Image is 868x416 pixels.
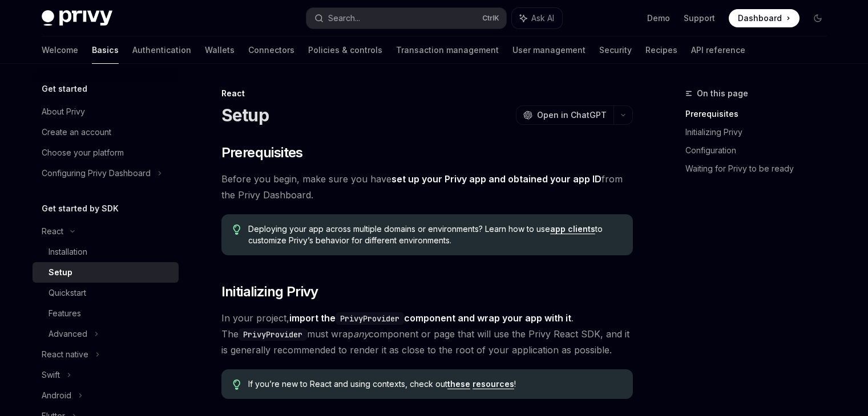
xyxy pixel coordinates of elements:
a: Recipes [645,36,677,64]
a: Quickstart [33,283,179,303]
div: Configuring Privy Dashboard [42,166,151,180]
a: Demo [647,13,670,24]
a: Policies & controls [308,36,382,64]
button: Toggle dark mode [809,9,827,27]
h1: Setup [221,105,269,125]
span: Before you begin, make sure you have from the Privy Dashboard. [221,171,633,203]
a: API reference [691,36,745,64]
span: Deploying your app across multiple domains or environments? Learn how to use to customize Privy’s... [248,223,621,246]
button: Ask AI [512,8,562,28]
span: If you’re new to React and using contexts, check out ! [248,378,621,390]
span: Initializing Privy [221,283,318,301]
div: Swift [42,368,60,382]
h5: Get started [42,82,87,96]
div: Search... [328,11,360,25]
div: Choose your platform [42,146,124,160]
code: PrivyProvider [239,328,307,341]
a: resources [473,379,514,389]
a: Features [33,303,179,324]
span: Ctrl K [482,14,499,23]
a: Initializing Privy [685,123,836,141]
a: Support [684,13,715,24]
a: Security [599,36,632,64]
div: React [42,225,63,238]
div: Features [49,307,81,320]
span: Open in ChatGPT [537,109,607,121]
a: Connectors [248,36,294,64]
strong: import the component and wrap your app with it [289,312,571,324]
div: Android [42,389,71,402]
a: these [447,379,470,389]
span: Prerequisites [221,144,303,162]
a: app clients [550,224,595,234]
a: Choose your platform [33,142,179,163]
div: Advanced [49,327,87,341]
div: Setup [49,266,72,279]
a: Setup [33,262,179,283]
div: React native [42,348,88,361]
div: Quickstart [49,286,86,300]
img: dark logo [42,10,112,26]
span: Ask AI [531,13,554,24]
a: Waiting for Privy to be ready [685,160,836,178]
span: On this page [697,87,748,100]
div: About Privy [42,105,85,119]
a: Installation [33,242,179,262]
a: Transaction management [396,36,499,64]
code: PrivyProvider [336,312,404,325]
div: Create an account [42,125,111,139]
h5: Get started by SDK [42,202,119,215]
a: About Privy [33,101,179,122]
div: Installation [49,245,87,259]
span: Dashboard [738,13,782,24]
a: User management [512,36,586,64]
a: Basics [92,36,119,64]
svg: Tip [233,225,241,235]
a: Create an account [33,122,179,142]
span: In your project, . The must wrap component or page that will use the Privy React SDK, and it is g... [221,310,633,358]
a: set up your Privy app and obtained your app ID [391,173,601,185]
em: any [353,328,369,340]
svg: Tip [233,380,241,390]
div: React [221,88,633,99]
button: Search...CtrlK [306,8,506,28]
button: Open in ChatGPT [516,105,613,125]
a: Dashboard [729,9,800,27]
a: Welcome [42,36,78,64]
a: Prerequisites [685,105,836,123]
a: Configuration [685,141,836,160]
a: Wallets [205,36,235,64]
a: Authentication [132,36,191,64]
